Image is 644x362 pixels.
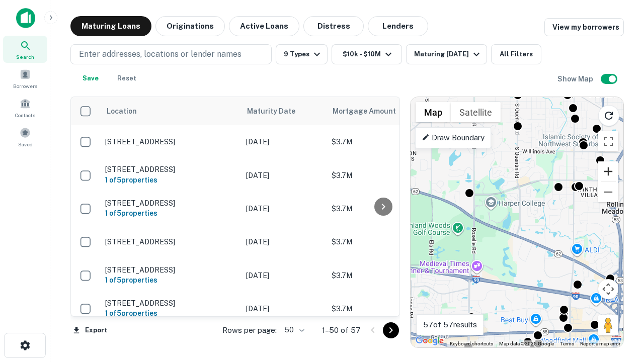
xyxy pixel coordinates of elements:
[246,270,321,281] p: [DATE]
[16,8,35,28] img: capitalize-icon.png
[598,161,618,182] button: Zoom in
[332,236,432,247] p: $3.7M
[105,137,236,146] p: [STREET_ADDRESS]
[241,97,327,125] th: Maturity Date
[70,16,151,36] button: Maturing Loans
[105,208,236,219] h6: 1 of 5 properties
[598,105,619,126] button: Reload search area
[594,282,644,330] iframe: Chat Widget
[423,319,477,331] p: 57 of 57 results
[18,140,33,148] span: Saved
[406,44,487,64] button: Maturing [DATE]
[560,341,574,346] a: Terms (opens in new tab)
[105,174,236,186] h6: 1 of 5 properties
[246,303,321,314] p: [DATE]
[598,131,618,151] button: Toggle fullscreen view
[491,44,541,64] button: All Filters
[70,44,272,64] button: Enter addresses, locations or lender names
[281,323,306,337] div: 50
[580,341,620,346] a: Report a map error
[246,170,321,181] p: [DATE]
[246,203,321,214] p: [DATE]
[3,123,47,150] a: Saved
[70,323,110,338] button: Export
[16,53,34,61] span: Search
[598,279,618,299] button: Map camera controls
[451,102,501,122] button: Show satellite imagery
[303,16,364,36] button: Distress
[15,111,35,119] span: Contacts
[100,97,241,125] th: Location
[229,16,299,36] button: Active Loans
[105,299,236,308] p: [STREET_ADDRESS]
[332,203,432,214] p: $3.7M
[413,334,446,347] img: Google
[155,16,225,36] button: Originations
[105,165,236,174] p: [STREET_ADDRESS]
[557,73,595,84] h6: Show Map
[368,16,428,36] button: Lenders
[322,324,361,336] p: 1–50 of 57
[413,334,446,347] a: Open this area in Google Maps (opens a new window)
[222,324,277,336] p: Rows per page:
[414,48,482,60] div: Maturing [DATE]
[3,94,47,121] a: Contacts
[450,340,493,347] button: Keyboard shortcuts
[333,105,409,117] span: Mortgage Amount
[499,341,554,346] span: Map data ©2025 Google
[247,105,308,117] span: Maturity Date
[105,265,236,275] p: [STREET_ADDRESS]
[276,44,328,64] button: 9 Types
[3,65,47,92] a: Borrowers
[332,270,432,281] p: $3.7M
[105,275,236,286] h6: 1 of 5 properties
[105,237,236,246] p: [STREET_ADDRESS]
[544,18,624,36] a: View my borrowers
[111,68,143,88] button: Reset
[332,136,432,147] p: $3.7M
[3,36,47,63] a: Search
[422,132,485,144] p: Draw Boundary
[332,44,402,64] button: $10k - $10M
[246,136,321,147] p: [DATE]
[332,303,432,314] p: $3.7M
[332,170,432,181] p: $3.7M
[79,48,242,60] p: Enter addresses, locations or lender names
[383,322,399,338] button: Go to next page
[416,102,451,122] button: Show street map
[13,82,37,90] span: Borrowers
[105,199,236,208] p: [STREET_ADDRESS]
[246,236,321,247] p: [DATE]
[105,308,236,319] h6: 1 of 5 properties
[411,97,623,347] div: 0 0
[598,182,618,202] button: Zoom out
[327,97,437,125] th: Mortgage Amount
[74,68,107,88] button: Save your search to get updates of matches that match your search criteria.
[106,105,137,117] span: Location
